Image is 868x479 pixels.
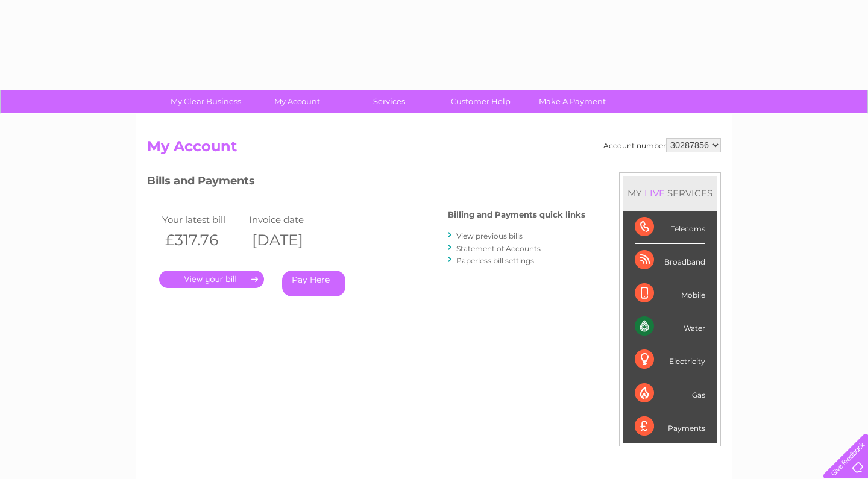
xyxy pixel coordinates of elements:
a: My Clear Business [156,90,256,113]
div: Electricity [635,343,705,377]
th: £317.76 [159,228,246,252]
h3: Bills and Payments [147,172,585,193]
div: Payments [635,410,705,443]
div: Broadband [635,244,705,277]
div: LIVE [642,187,667,199]
a: Make A Payment [523,90,622,113]
a: View previous bills [456,231,523,240]
a: . [159,271,264,288]
div: Gas [635,377,705,410]
td: Your latest bill [159,211,246,228]
th: [DATE] [246,228,333,252]
h2: My Account [147,138,721,161]
div: Account number [603,138,721,152]
a: Customer Help [431,90,530,113]
a: Services [339,90,439,113]
td: Invoice date [246,211,333,228]
a: My Account [248,90,347,113]
a: Statement of Accounts [456,244,541,253]
div: MY SERVICES [623,176,717,210]
h4: Billing and Payments quick links [448,210,585,219]
a: Paperless bill settings [456,256,534,265]
div: Telecoms [635,211,705,244]
div: Water [635,310,705,343]
div: Mobile [635,277,705,310]
a: Pay Here [282,271,345,296]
